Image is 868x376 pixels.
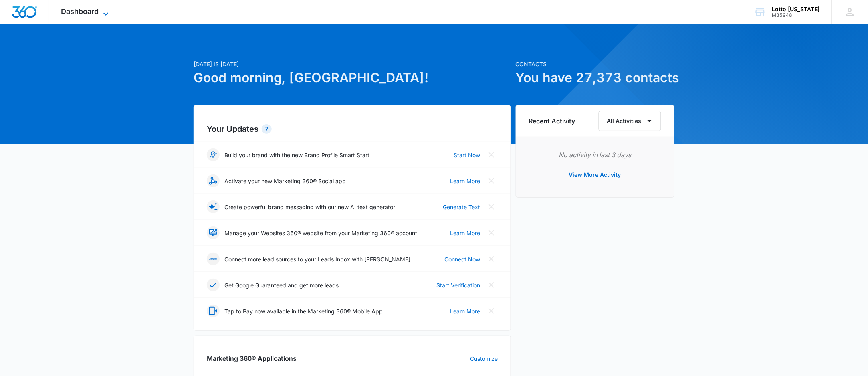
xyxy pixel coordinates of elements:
[207,123,498,135] h2: Your Updates
[772,12,820,18] div: account id
[224,307,383,315] p: Tap to Pay now available in the Marketing 360® Mobile App
[529,150,661,160] p: No activity in last 3 days
[61,7,99,16] span: Dashboard
[194,60,511,68] p: [DATE] is [DATE]
[450,307,480,315] a: Learn More
[529,116,575,126] h6: Recent Activity
[207,354,297,363] h2: Marketing 360® Applications
[224,203,395,211] p: Create powerful brand messaging with our new AI text generator
[516,60,674,68] p: Contacts
[224,229,417,237] p: Manage your Websites 360® website from your Marketing 360® account
[599,111,661,131] button: All Activities
[262,124,272,134] div: 7
[485,174,498,187] button: Close
[443,203,480,211] a: Generate Text
[561,165,629,184] button: View More Activity
[485,200,498,213] button: Close
[224,151,369,159] p: Build your brand with the new Brand Profile Smart Start
[224,281,339,289] p: Get Google Guaranteed and get more leads
[485,279,498,291] button: Close
[516,68,674,87] h1: You have 27,373 contacts
[470,354,498,363] a: Customize
[224,177,346,185] p: Activate your new Marketing 360® Social app
[454,151,480,159] a: Start Now
[194,68,511,87] h1: Good morning, [GEOGRAPHIC_DATA]!
[450,229,480,237] a: Learn More
[444,255,480,263] a: Connect Now
[485,305,498,317] button: Close
[772,6,820,12] div: account name
[485,226,498,239] button: Close
[450,177,480,185] a: Learn More
[224,255,410,263] p: Connect more lead sources to your Leads Inbox with [PERSON_NAME]
[485,253,498,265] button: Close
[485,148,498,161] button: Close
[436,281,480,289] a: Start Verification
